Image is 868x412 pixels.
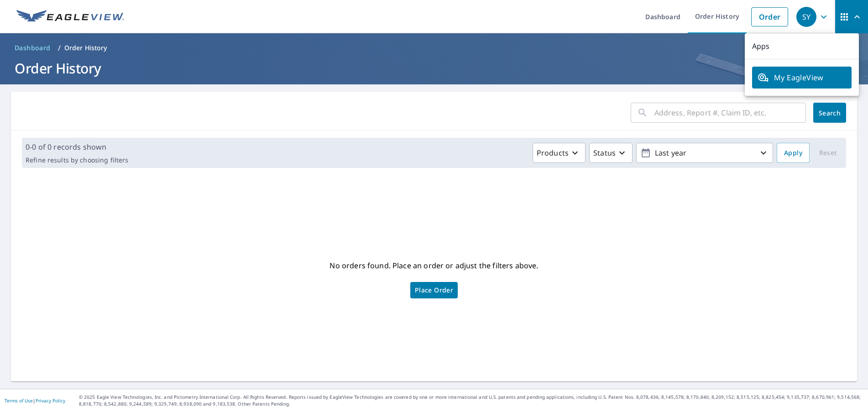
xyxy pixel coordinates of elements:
a: Place Order [410,282,458,298]
a: Privacy Policy [36,397,65,404]
button: Last year [636,143,773,163]
span: Dashboard [15,43,51,52]
img: EV Logo [16,10,124,24]
button: Status [589,143,633,163]
a: Terms of Use [5,397,33,404]
span: Apply [784,147,802,159]
p: Refine results by choosing filters [26,156,128,164]
button: Products [533,143,586,163]
p: No orders found. Place an order or adjust the filters above. [329,258,538,273]
span: My EagleView [758,72,846,83]
a: Order [751,7,788,26]
h1: Order History [11,59,857,78]
p: Order History [64,43,107,52]
p: Last year [651,145,758,161]
span: Place Order [415,288,453,292]
div: SY [796,7,816,27]
a: Dashboard [11,41,54,55]
p: © 2025 Eagle View Technologies, Inc. and Pictometry International Corp. All Rights Reserved. Repo... [79,394,863,407]
input: Address, Report #, Claim ID, etc. [654,100,806,125]
p: Status [593,147,616,158]
span: Search [821,109,839,117]
p: 0-0 of 0 records shown [26,141,128,152]
nav: breadcrumb [11,41,857,55]
button: Search [813,103,846,123]
a: My EagleView [752,67,852,89]
li: / [58,42,61,53]
p: Products [537,147,569,158]
button: Apply [777,143,810,163]
p: Apps [745,33,859,59]
p: | [5,398,65,403]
